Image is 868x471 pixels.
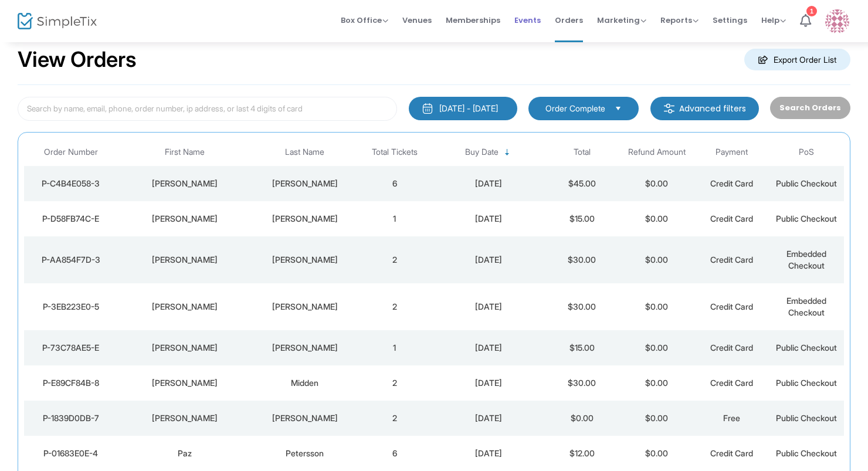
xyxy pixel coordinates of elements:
span: Reports [660,15,699,26]
m-button: Export Order List [744,49,850,70]
td: $0.00 [619,201,694,236]
span: Box Office [341,15,388,26]
span: Public Checkout [776,178,837,188]
span: Order Number [44,147,98,157]
td: $0.00 [619,436,694,471]
div: P-73C78AE5-E [27,342,115,354]
td: $15.00 [544,330,619,365]
td: 6 [357,436,432,471]
div: 8/22/2025 [435,377,542,389]
div: Wheeler [255,254,354,266]
span: Order Complete [545,103,605,114]
div: Agnew [255,412,354,424]
span: Settings [713,5,747,35]
td: $0.00 [619,330,694,365]
span: Credit Card [710,178,753,188]
span: Credit Card [710,214,753,223]
span: Payment [716,147,748,157]
div: 8/22/2025 [435,254,542,266]
h2: View Orders [18,47,137,73]
span: Public Checkout [776,448,837,458]
div: P-1839D0DB-7 [27,412,115,424]
button: Select [610,102,626,115]
span: Credit Card [710,343,753,353]
button: [DATE] - [DATE] [409,97,517,120]
div: P-C4B4E058-3 [27,178,115,189]
td: $0.00 [619,401,694,436]
span: Venues [402,5,432,35]
div: Joshua [121,213,250,225]
span: Public Checkout [776,214,837,223]
div: 8/22/2025 [435,342,542,354]
td: $30.00 [544,365,619,401]
td: $15.00 [544,201,619,236]
td: 1 [357,201,432,236]
div: ODriscoll [255,213,354,225]
span: Public Checkout [776,378,837,388]
div: P-D58FB74C-E [27,213,115,225]
td: $12.00 [544,436,619,471]
div: 8/22/2025 [435,448,542,459]
span: Credit Card [710,255,753,265]
span: Buy Date [465,147,499,157]
span: Marketing [597,15,646,26]
div: P-3EB223E0-5 [27,301,115,313]
div: Paz [121,448,250,459]
div: Peter [121,178,250,189]
div: Kelly [255,342,354,354]
span: Help [761,15,786,26]
td: $0.00 [544,401,619,436]
td: $30.00 [544,283,619,330]
img: monthly [422,103,433,114]
td: $0.00 [619,166,694,201]
span: Free [723,413,740,423]
div: Frank [255,178,354,189]
span: Embedded Checkout [786,249,826,270]
div: [DATE] - [DATE] [439,103,498,114]
td: 2 [357,283,432,330]
input: Search by name, email, phone, order number, ip address, or last 4 digits of card [18,97,397,121]
span: Memberships [446,5,500,35]
div: Tinio [255,301,354,313]
span: Public Checkout [776,413,837,423]
td: 2 [357,236,432,283]
div: Andrea [121,301,250,313]
div: P-E89CF84B-8 [27,377,115,389]
div: 8/22/2025 [435,213,542,225]
td: $0.00 [619,283,694,330]
div: Charlene [121,412,250,424]
td: $45.00 [544,166,619,201]
span: Embedded Checkout [786,296,826,317]
div: 8/22/2025 [435,412,542,424]
span: First Name [165,147,205,157]
div: 8/22/2025 [435,301,542,313]
td: 6 [357,166,432,201]
th: Total [544,138,619,166]
span: Events [514,5,541,35]
div: 8/22/2025 [435,178,542,189]
img: filter [663,103,675,114]
td: $0.00 [619,365,694,401]
span: Sortable [503,148,512,157]
th: Refund Amount [619,138,694,166]
td: $30.00 [544,236,619,283]
div: Midden [255,377,354,389]
span: Last Name [285,147,324,157]
span: Credit Card [710,378,753,388]
td: 2 [357,365,432,401]
span: Public Checkout [776,343,837,353]
td: 1 [357,330,432,365]
div: Petersson [255,448,354,459]
span: Orders [555,5,583,35]
th: Total Tickets [357,138,432,166]
div: P-AA854F7D-3 [27,254,115,266]
div: Michael [121,377,250,389]
div: P-01683E0E-4 [27,448,115,459]
td: 2 [357,401,432,436]
td: $0.00 [619,236,694,283]
div: Data table [24,138,844,471]
div: Elizabeth [121,342,250,354]
span: PoS [799,147,814,157]
div: Jedediah [121,254,250,266]
span: Credit Card [710,448,753,458]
